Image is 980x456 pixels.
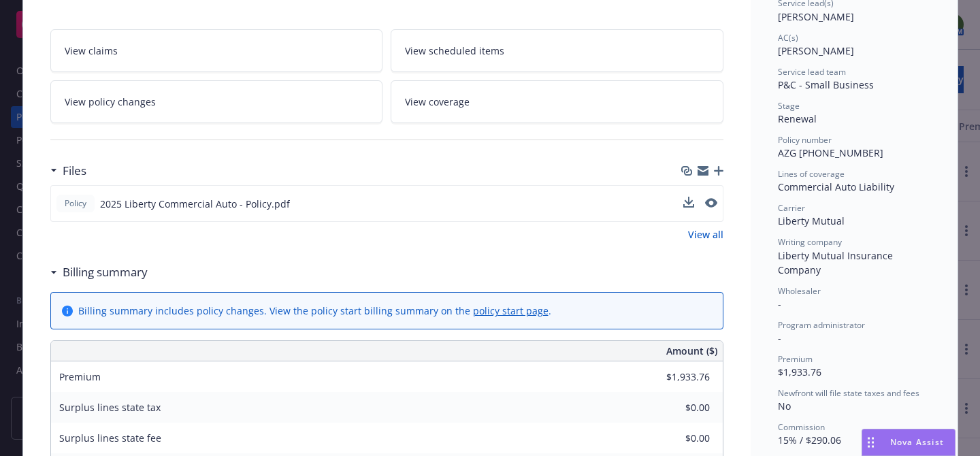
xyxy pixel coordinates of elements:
span: Surplus lines state fee [59,431,161,444]
span: $1,933.76 [778,365,821,378]
div: Commercial Auto Liability [778,180,930,194]
span: View policy changes [65,95,156,109]
span: - [778,331,781,344]
span: [PERSON_NAME] [778,10,854,23]
span: Wholesaler [778,285,821,297]
span: Policy number [778,134,832,146]
span: Newfront will file state taxes and fees [778,387,919,399]
div: Billing summary includes policy changes. View the policy start billing summary on the . [78,304,551,318]
span: Writing company [778,236,842,248]
span: View coverage [405,95,470,109]
span: Surplus lines state tax [59,401,161,414]
span: Renewal [778,112,817,125]
button: Nova Assist [862,429,955,456]
span: 15% / $290.06 [778,434,841,446]
a: View scheduled items [391,29,723,72]
span: P&C - Small Business [778,78,874,91]
span: [PERSON_NAME] [778,44,854,57]
span: Liberty Mutual Insurance Company [778,249,896,276]
a: View policy changes [50,80,383,123]
input: 0.00 [630,428,718,449]
div: Drag to move [862,429,879,455]
span: Premium [778,353,813,365]
button: download file [683,197,694,211]
span: - [778,297,781,310]
span: Service lead team [778,66,846,78]
span: Commission [778,421,825,433]
span: AC(s) [778,32,798,44]
input: 0.00 [630,367,718,387]
button: preview file [705,197,717,211]
input: 0.00 [630,397,718,418]
a: View all [688,227,723,242]
span: AZG [PHONE_NUMBER] [778,146,883,159]
span: View scheduled items [405,44,504,58]
button: download file [683,197,694,208]
div: Files [50,162,86,180]
span: Stage [778,100,800,112]
span: Policy [62,197,89,210]
div: Billing summary [50,263,148,281]
span: Nova Assist [890,436,944,448]
span: View claims [65,44,118,58]
h3: Billing summary [63,263,148,281]
span: Lines of coverage [778,168,845,180]
span: Premium [59,370,101,383]
span: Carrier [778,202,805,214]
span: Amount ($) [666,344,717,358]
a: policy start page [473,304,549,317]
button: preview file [705,198,717,208]
h3: Files [63,162,86,180]
a: View coverage [391,80,723,123]
a: View claims [50,29,383,72]
span: Liberty Mutual [778,214,845,227]
span: 2025 Liberty Commercial Auto - Policy.pdf [100,197,290,211]
span: Program administrator [778,319,865,331]
span: No [778,400,791,412]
